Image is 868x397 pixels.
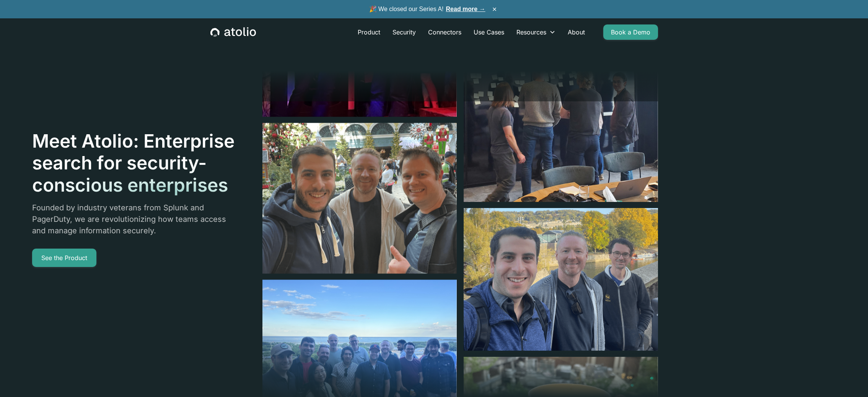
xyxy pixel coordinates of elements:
[446,6,485,12] a: Read more →
[369,5,485,14] span: 🎉 We closed our Series A!
[510,24,562,40] div: Resources
[562,24,591,40] a: About
[422,24,467,40] a: Connectors
[386,24,422,40] a: Security
[603,24,658,40] a: Book a Demo
[32,202,236,236] p: Founded by industry veterans from Splunk and PagerDuty, we are revolutionizing how teams access a...
[516,28,546,37] div: Resources
[830,360,868,397] iframe: Chat Widget
[32,249,96,267] a: See the Product
[352,24,386,40] a: Product
[467,24,510,40] a: Use Cases
[210,27,256,37] a: home
[32,130,236,196] h1: Meet Atolio: Enterprise search for security-conscious enterprises
[464,208,658,351] img: image
[262,123,457,273] img: image
[490,5,499,13] button: ×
